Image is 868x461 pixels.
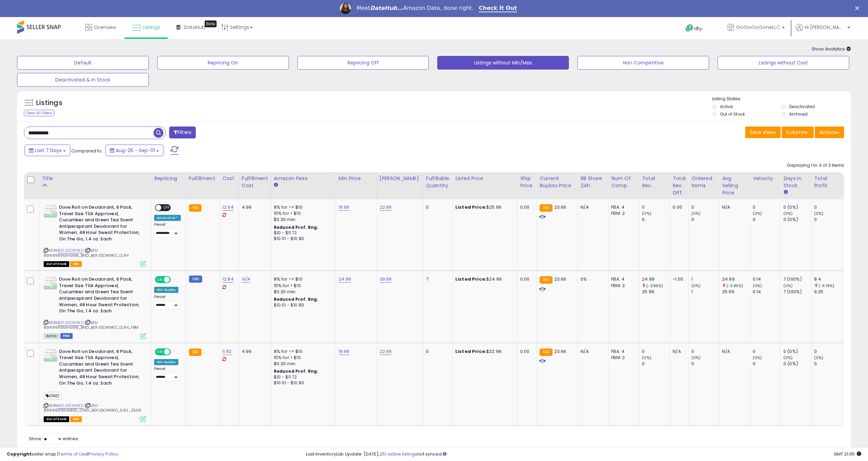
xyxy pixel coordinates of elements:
[154,222,181,238] div: Preset:
[782,127,814,138] button: Columns
[753,348,780,355] div: 0
[642,211,651,216] small: (0%)
[789,111,808,117] label: Archived
[642,175,667,189] div: Total Rev.
[44,261,69,267] span: All listings that are currently out of stock and unavailable for purchase on Amazon
[783,355,793,360] small: (0%)
[753,175,778,182] div: Velocity
[814,361,842,367] div: 0
[783,348,811,355] div: 0 (0%)
[339,175,374,182] div: Min Price
[274,289,330,295] div: $0.30 min
[814,204,842,210] div: 0
[242,204,266,210] div: 4.99
[70,261,82,267] span: FBA
[691,355,701,360] small: (0%)
[29,435,78,442] span: Show: entries
[189,204,202,212] small: FBA
[691,348,719,355] div: 0
[805,24,845,31] span: Hi [PERSON_NAME]
[691,175,716,189] div: Ordered Items
[787,162,844,169] div: Displaying 1 to 3 of 3 items
[691,283,701,288] small: (0%)
[189,175,217,182] div: Fulfillment
[611,348,634,355] div: FBA: 4
[753,211,762,216] small: (0%)
[726,283,743,288] small: (-3.85%)
[745,127,781,138] button: Save View
[736,24,780,31] span: GoGoGoGoneLLC
[753,361,780,367] div: 0
[58,451,87,457] a: Terms of Use
[694,26,703,32] span: Help
[339,276,351,283] a: 24.99
[339,348,350,355] a: 19.99
[580,348,603,355] div: N/A
[577,56,709,70] button: Non Competitive
[42,175,148,182] div: Title
[783,283,793,288] small: (0%)
[380,276,392,283] a: 39.99
[673,348,683,355] div: N/A
[691,217,719,223] div: 0
[380,348,392,355] a: 22.99
[691,204,719,210] div: 0
[17,73,149,87] button: Deactivated & In Stock
[783,276,811,282] div: 7 (100%)
[722,17,790,39] a: GoGoGoGoneLLC
[520,204,531,210] div: 0.00
[673,276,683,282] div: -1.00
[611,175,636,189] div: Num of Comp.
[722,289,750,295] div: 25.99
[834,451,861,457] span: 2025-09-9 21:05 GMT
[814,289,842,295] div: 9.25
[274,368,319,374] b: Reduced Prof. Rng.
[554,348,567,355] span: 23.66
[673,204,683,210] div: 0.00
[720,111,745,117] label: Out of Stock
[783,204,811,210] div: 0 (0%)
[580,276,603,282] div: 0%
[222,276,234,283] a: 12.84
[44,348,146,421] div: ASIN:
[60,333,73,339] span: FBM
[154,359,178,365] div: Win BuyBox
[242,276,250,283] a: N/A
[184,24,205,31] span: DataHub
[426,175,450,189] div: Fulfillable Quantity
[216,17,258,38] a: Settings
[58,248,84,253] a: B0FJGCWNKD
[274,361,330,367] div: $0.30 min
[154,175,183,182] div: Repricing
[170,277,181,283] span: OFF
[274,380,330,386] div: $10.01 - $10.83
[642,217,670,223] div: 0
[59,276,142,316] b: Dove Roll on Deodorant, 6 Pack, Travel Size TSA Approved, Cucumber and Green Tea Scent Antiperspi...
[274,217,330,223] div: $0.30 min
[24,110,54,116] div: Clear All Filters
[380,204,392,211] a: 22.99
[169,127,196,138] button: Filters
[753,355,762,360] small: (0%)
[819,283,834,288] small: (-9.19%)
[340,3,351,14] img: Profile image for Georgie
[44,204,57,218] img: 419figWE9VL._SL40_.jpg
[455,348,486,355] b: Listed Price:
[479,5,517,12] a: Check It Out
[814,348,842,355] div: 0
[274,276,330,282] div: 8% for <= $10
[44,276,57,290] img: 419figWE9VL._SL40_.jpg
[520,276,531,282] div: 0.00
[44,392,61,400] span: OWD
[157,56,289,70] button: Repricing On
[339,204,350,211] a: 19.99
[70,416,82,422] span: FBA
[189,276,202,283] small: FBM
[274,355,330,361] div: 15% for > $10
[691,276,719,282] div: 1
[642,348,670,355] div: 0
[722,276,750,282] div: 24.99
[222,348,232,355] a: 5.82
[105,145,163,156] button: Aug-26 - Sep-01
[540,348,552,356] small: FBA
